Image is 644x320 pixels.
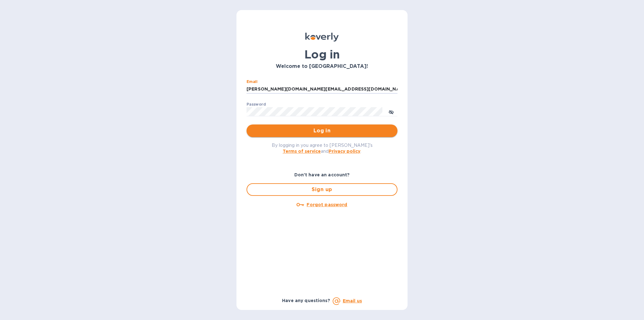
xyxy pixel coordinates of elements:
[282,298,330,303] b: Have any questions?
[385,105,397,118] button: toggle password visibility
[252,127,392,135] span: Log in
[247,63,397,69] h3: Welcome to [GEOGRAPHIC_DATA]!
[343,298,362,303] a: Email us
[247,48,397,61] h1: Log in
[283,149,321,154] a: Terms of service
[294,172,350,177] b: Don't have an account?
[247,124,397,137] button: Log in
[307,202,347,207] u: Forgot password
[272,143,373,154] span: By logging in you agree to [PERSON_NAME]'s and .
[247,85,397,94] input: Enter email address
[247,102,266,106] label: Password
[305,33,339,41] img: Koverly
[329,149,360,154] a: Privacy policy
[252,186,392,193] span: Sign up
[247,80,258,84] label: Email
[247,183,397,196] button: Sign up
